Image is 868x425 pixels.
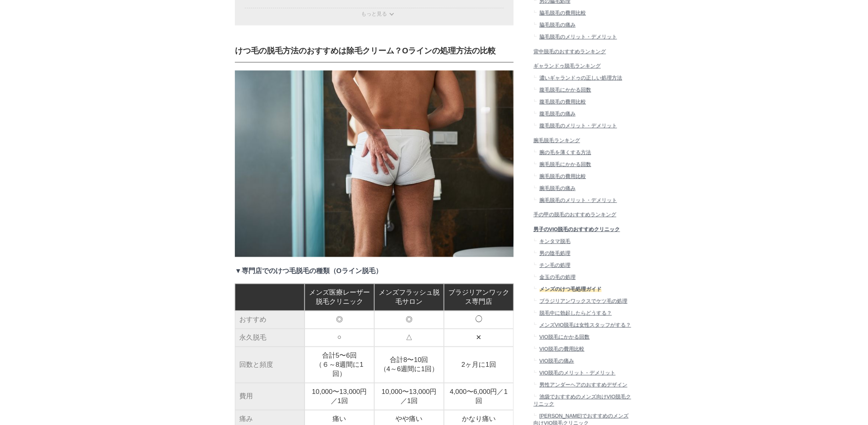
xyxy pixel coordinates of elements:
[534,379,633,391] a: 男性アンダーヘアのおすすめデザイン
[374,347,444,383] td: 合計8〜10回 （4～6週間に1回）
[540,358,574,364] span: VIO脱毛の痛み
[235,383,305,410] td: 費用
[534,391,633,410] a: 池袋でおすすめのメンズ向けVIO脱毛クリニック
[534,96,633,108] a: 腹毛脱毛の費用比較
[540,111,576,117] span: 腹毛脱毛の痛み
[540,334,590,340] span: VIO脱毛にかかる回数
[534,319,633,331] a: メンズVIO脱毛は女性スタッフがする？
[534,108,633,120] a: 腹毛脱毛の痛み
[540,87,591,93] span: 腹毛脱毛にかかる回数
[534,138,580,144] span: 腕毛脱毛ランキング
[534,72,633,84] a: 濃いギャランドゥの正しい処理方法
[374,284,444,311] td: メンズフラッシュ脱毛サロン
[534,58,633,73] a: ギャランドゥ脱毛ランキング
[305,383,374,410] td: 10,000〜13,000円／1回
[540,274,576,280] span: 金玉の毛の処理
[540,75,622,81] span: 濃いギャランドゥの正しい処理方法
[534,212,616,218] span: 手の甲の脱毛のおすすめランキング
[534,132,633,147] a: 腕毛脱毛ランキング
[534,283,602,295] a: メンズのけつ毛処理ガイド
[305,311,374,329] td: ◎
[235,268,382,275] strong: ▼専門店でのけつ毛脱毛の種類（Oライン脱毛）
[534,248,633,260] a: 男の陰毛処理
[235,311,305,329] td: おすすめ
[540,150,591,155] span: 腕の毛を薄くする方法
[444,383,514,410] td: 4,000〜6,000円／1回
[305,284,374,311] td: メンズ医療レーザー脱毛クリニック
[374,311,444,329] td: ◎
[534,295,633,307] a: ブラジリアンワックスでケツ毛の処理
[444,311,514,329] td: ◯
[534,31,633,43] a: 脇毛脱毛のメリット・デメリット
[305,329,374,347] td: ○
[534,147,633,159] a: 腕の毛を薄くする方法
[540,34,617,40] span: 脇毛脱毛のメリット・デメリット
[534,19,633,31] a: 脇毛脱毛の痛み
[534,272,633,283] a: 金玉の毛の処理
[534,343,633,355] a: VIO脱毛の費用比較
[235,347,305,383] td: 回数と頻度
[235,329,305,347] td: 永久脱毛
[540,262,571,268] span: チン毛の処理
[374,329,444,347] td: △
[540,298,628,304] span: ブラジリアンワックスでケツ毛の処理
[534,367,633,379] a: VIO脱毛のメリット・デメリット
[540,197,617,203] span: 腕毛脱毛のメリット・デメリット
[534,183,633,195] a: 腕毛脱毛の痛み
[540,123,617,129] span: 腹毛脱毛のメリット・デメリット
[540,161,591,167] span: 腕毛脱毛にかかる回数
[540,238,571,244] span: キンタマ脱毛
[540,22,576,28] span: 脇毛脱毛の痛み
[540,322,631,328] span: メンズVIO脱毛は女性スタッフがする？
[540,185,576,191] span: 腕毛脱毛の痛み
[540,10,586,16] span: 脇毛脱毛の費用比較
[534,260,633,272] a: チン毛の処理
[534,236,633,248] a: キンタマ脱毛
[540,286,602,292] span: メンズのけつ毛処理ガイド
[374,383,444,410] td: 10,000〜13,000円／1回
[540,173,586,179] span: 腕毛脱毛の費用比較
[534,226,620,232] span: 男子のVIO脱毛のおすすめクリニック
[534,159,633,171] a: 腕毛脱毛にかかる回数
[362,11,387,17] span: もっと見る
[540,346,585,352] span: VIO脱毛の費用比較
[540,370,616,376] span: VIO脱毛のメリット・デメリット
[540,99,586,105] span: 腹毛脱毛の費用比較
[534,43,633,58] a: 背中脱毛のおすすめランキング
[540,310,612,316] span: 脱毛中に勃起したらどうする？
[534,331,633,343] a: VIO脱毛にかかる回数
[534,84,633,96] a: 腹毛脱毛にかかる回数
[534,221,633,236] a: 男子のVIO脱毛のおすすめクリニック
[540,382,628,388] span: 男性アンダーヘアのおすすめデザイン
[534,7,633,19] a: 脇毛脱毛の費用比較
[444,329,514,347] td: ✕
[444,347,514,383] td: 2ヶ月に1回
[534,195,633,207] a: 腕毛脱毛のメリット・デメリット
[534,207,633,221] a: 手の甲の脱毛のおすすめランキング
[534,171,633,183] a: 腕毛脱毛の費用比較
[534,120,633,132] a: 腹毛脱毛のメリット・デメリット
[444,284,514,311] td: ブラジリアンワックス専門店
[534,355,633,367] a: VIO脱毛の痛み
[534,63,601,69] span: ギャランドゥ脱毛ランキング
[534,49,606,55] span: 背中脱毛のおすすめランキング
[540,250,571,256] span: 男の陰毛処理
[534,394,631,407] span: 池袋でおすすめのメンズ向けVIO脱毛クリニック
[305,347,374,383] td: 合計5〜6回 （６～8週間に1回）
[235,46,496,55] span: けつ毛の脱毛方法のおすすめは除毛クリーム？Oラインの処理方法の比較
[534,307,633,319] a: 脱毛中に勃起したらどうする？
